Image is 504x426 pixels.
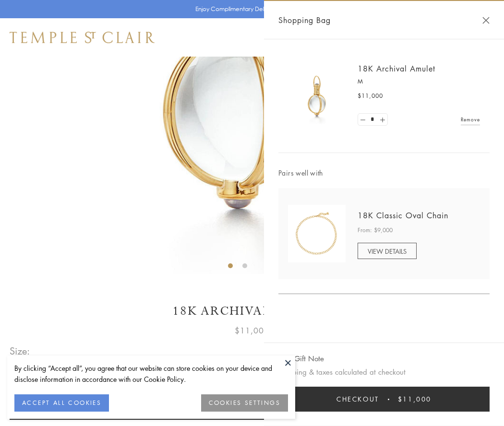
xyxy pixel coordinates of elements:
[278,387,490,412] button: Checkout $11,000
[482,17,490,24] button: Close Shopping Bag
[14,394,109,412] button: ACCEPT ALL COOKIES
[14,363,288,385] div: By clicking “Accept all”, you agree that our website can store cookies on your device and disclos...
[377,114,387,126] a: Set quantity to 2
[358,225,393,235] span: From: $9,000
[358,243,417,259] a: VIEW DETAILS
[368,247,407,256] span: VIEW DETAILS
[195,4,304,14] p: Enjoy Complimentary Delivery & Returns
[10,343,31,359] span: Size:
[235,324,269,337] span: $11,000
[278,14,331,26] span: Shopping Bag
[461,114,480,125] a: Remove
[358,77,480,86] p: M
[358,210,448,221] a: 18K Classic Oval Chain
[358,114,368,126] a: Set quantity to 0
[10,303,494,319] h1: 18K Archival Amulet
[278,353,324,365] button: Add Gift Note
[201,394,288,412] button: COOKIES SETTINGS
[398,394,432,404] span: $11,000
[358,91,383,101] span: $11,000
[278,366,490,378] p: Shipping & taxes calculated at checkout
[288,67,346,125] img: 18K Archival Amulet
[10,32,155,43] img: Temple St. Clair
[336,394,379,404] span: Checkout
[278,167,490,178] span: Pairs well with
[358,63,435,74] a: 18K Archival Amulet
[288,205,346,262] img: N88865-OV18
